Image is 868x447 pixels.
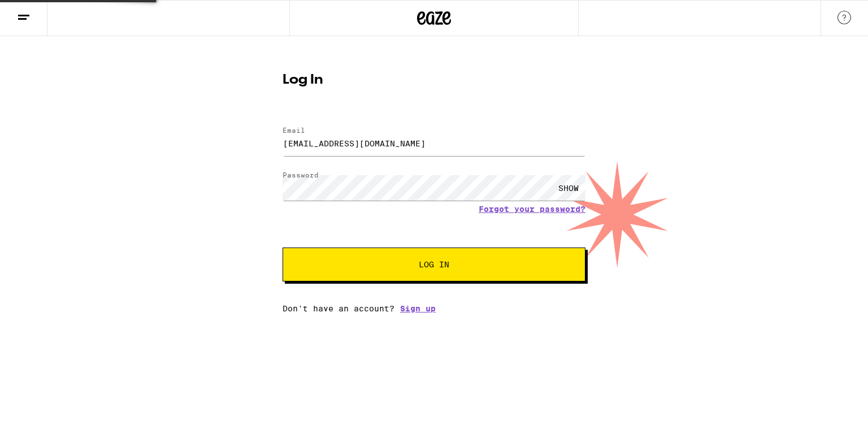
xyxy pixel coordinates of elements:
[479,205,585,214] a: Forgot your password?
[7,8,81,17] span: Hi. Need any help?
[419,261,449,268] span: Log In
[283,171,319,179] label: Password
[283,131,585,156] input: Email
[283,73,585,87] h1: Log In
[283,304,585,313] div: Don't have an account?
[283,127,305,134] label: Email
[400,304,436,313] a: Sign up
[552,175,585,201] div: SHOW
[283,248,585,281] button: Log In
